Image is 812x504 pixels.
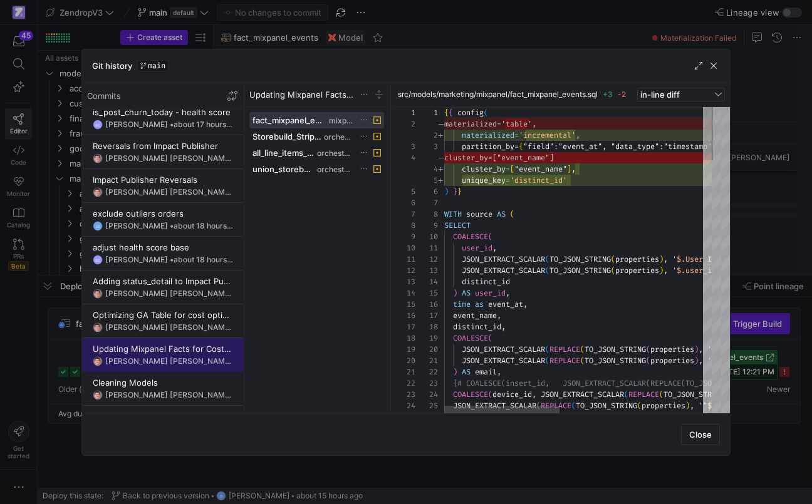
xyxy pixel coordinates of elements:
div: 23 [415,378,438,389]
span: ( [536,401,541,411]
button: is_post_churn_today - health scoreGC[PERSON_NAME] •about 17 hours ago [82,101,244,135]
span: AS [462,288,471,298]
span: [ [510,164,514,174]
div: is_post_churn_today - health score [93,107,233,117]
div: [PERSON_NAME] • [105,120,233,129]
img: https://storage.googleapis.com/y42-prod-data-exchange/images/G2kHvxVlt02YItTmblwfhPy4mK5SfUxFU6Tr... [93,153,103,163]
span: orchestrations [317,165,353,174]
span: COALESCE [453,333,488,343]
button: union_storebuilder.ymlorchestrations [249,161,384,177]
span: TO_JSON_STRING [585,356,646,366]
span: 'distinct_id' [510,175,567,185]
div: Optimizing GA Table for cost optimization [93,310,233,320]
div: 22 [415,366,438,378]
span: SELECT [444,220,471,230]
span: ( [545,344,549,354]
span: ) [453,288,457,298]
span: JSON_EXTRACT_SCALAR [462,265,545,275]
div: 7 [415,197,438,208]
span: } [453,187,457,197]
span: , [576,130,580,140]
span: TO_JSON_STRING [549,265,611,275]
button: Optimizing GA Table for cost optimizationhttps://storage.googleapis.com/y42-prod-data-exchange/im... [82,304,244,338]
span: ( [637,401,642,411]
p: Commits [87,91,121,101]
span: ( [659,389,664,399]
span: "timestamp" [664,141,712,152]
span: properties [615,265,659,275]
div: 14 [393,287,415,299]
div: [PERSON_NAME] [PERSON_NAME] [PERSON_NAME] • [105,289,233,298]
span: as [475,299,484,309]
div: Adding status_detail to Impact Publisher [93,276,233,286]
button: Close [681,424,720,445]
span: AS [497,209,506,219]
span: = [506,175,510,185]
div: 3 [415,141,438,152]
span: 'incremental' [519,130,576,140]
span: , [523,299,528,309]
div: [PERSON_NAME] [PERSON_NAME] [PERSON_NAME] • [105,323,233,332]
span: : [659,141,664,152]
div: 2 [393,118,415,130]
button: fact_mixpanel_events.sqlmixpanel [249,112,384,128]
span: time [453,299,471,309]
div: Reversals from Impact Publisher [93,141,233,151]
span: ( [624,389,628,399]
span: about 18 hours ago [174,255,242,264]
span: orchestrations [317,149,353,158]
span: ) [444,187,449,197]
span: , [664,254,668,264]
span: } [457,187,462,197]
span: JSON_EXTRACT_SCALAR [462,344,545,354]
span: REPLACE [549,344,580,354]
button: adjust health score baseGC[PERSON_NAME] •about 18 hours ago [82,237,244,270]
div: 1 [393,107,415,118]
span: TO_JSON_STRING [585,344,646,354]
div: 21 [415,355,438,366]
span: event_at [488,299,523,309]
img: https://storage.googleapis.com/y42-prod-data-exchange/images/G2kHvxVlt02YItTmblwfhPy4mK5SfUxFU6Tr... [93,322,103,332]
span: union_storebuilder.yml [252,164,315,174]
span: properties [650,344,694,354]
span: WITH [444,209,462,219]
img: https://storage.googleapis.com/y42-prod-data-exchange/images/G2kHvxVlt02YItTmblwfhPy4mK5SfUxFU6Tr... [93,390,103,400]
span: user_id [475,288,506,298]
img: https://storage.googleapis.com/y42-prod-data-exchange/images/G2kHvxVlt02YItTmblwfhPy4mK5SfUxFU6Tr... [93,187,103,197]
span: , [501,322,506,332]
div: 26 [415,411,438,423]
span: AS [462,367,471,377]
div: adjust health score base [93,242,233,252]
div: 1 [415,107,438,118]
span: TO_JSON_STRING [576,401,637,411]
div: GC [93,255,103,265]
span: distinct_id [453,322,501,332]
span: ) [694,356,699,366]
button: Cleaning Modelshttps://storage.googleapis.com/y42-prod-data-exchange/images/G2kHvxVlt02YItTmblwfh... [82,372,244,406]
span: JSON_EXTRACT_SCALAR [453,401,536,411]
span: ( [510,209,514,219]
div: Impact Publisher Reversals [93,175,233,185]
div: 2 [415,130,438,141]
div: 14 [415,276,438,287]
span: ) [694,344,699,354]
span: REPLACE [628,389,659,399]
span: ( [580,356,585,366]
div: 4 [393,152,415,163]
span: "field" [523,141,554,152]
div: 25 [393,411,415,423]
span: ( [646,344,650,354]
div: 24 [393,400,415,411]
span: ) [659,265,664,275]
span: COALESCE [453,232,488,242]
div: 17 [415,310,438,321]
div: 8 [393,220,415,231]
span: REPLACE [549,356,580,366]
span: ( [545,356,549,366]
div: adjusting health score base [93,411,233,421]
span: , [571,164,576,174]
div: [PERSON_NAME] [PERSON_NAME] [PERSON_NAME] • [105,391,233,399]
div: 8 [415,208,438,220]
span: source [466,209,492,219]
div: [PERSON_NAME] • [105,255,233,264]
